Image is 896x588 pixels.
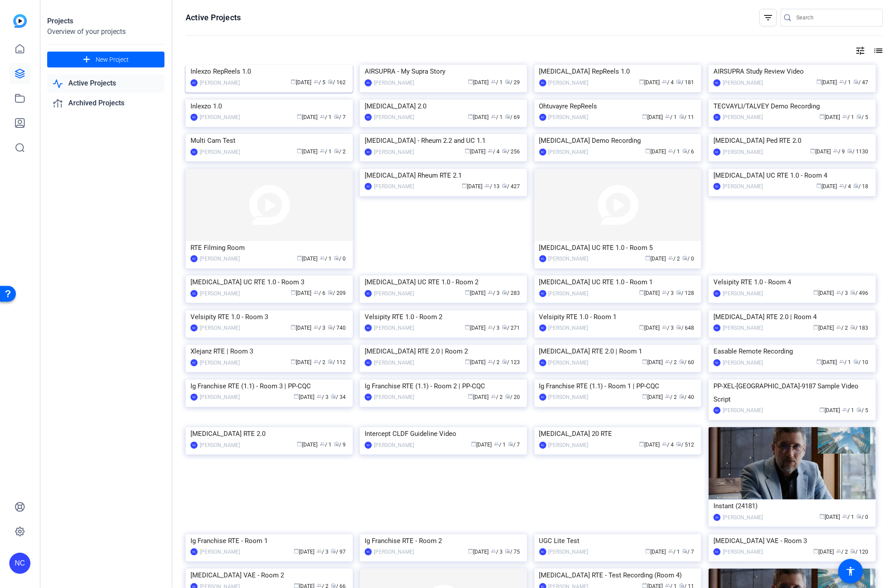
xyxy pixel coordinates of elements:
span: calendar_today [810,148,816,153]
div: NC [539,324,546,331]
div: NC [539,290,546,297]
span: calendar_today [465,359,470,364]
span: / 29 [505,79,520,86]
span: / 34 [331,394,346,400]
span: / 2 [491,394,503,400]
span: [DATE] [291,290,311,296]
span: [DATE] [639,79,660,86]
span: calendar_today [639,79,644,84]
span: calendar_today [468,114,473,119]
mat-icon: list [872,45,883,56]
span: [DATE] [291,79,311,86]
span: radio [676,290,681,295]
span: [DATE] [817,79,837,86]
div: [MEDICAL_DATA] UC RTE 1.0 - Room 2 [365,275,522,289]
div: [MEDICAL_DATA] UC RTE 1.0 - Room 1 [539,275,697,289]
span: group [840,79,845,84]
span: radio [328,79,333,84]
span: / 3 [662,290,674,296]
span: / 0 [334,256,346,262]
span: / 2 [334,149,346,155]
div: Easable Remote Recording [713,345,871,358]
span: / 20 [505,394,520,400]
div: Ig Franchise RTE (1.1) - Room 3 | PP-CQC [190,380,348,393]
span: group [836,290,842,295]
div: NC [190,394,198,401]
span: radio [328,359,333,364]
span: [DATE] [291,359,311,365]
span: radio [334,114,339,119]
span: / 13 [485,183,500,190]
span: [DATE] [468,114,489,120]
span: calendar_today [465,324,470,330]
span: group [840,183,845,188]
span: / 1 [491,79,503,86]
span: [DATE] [642,359,663,365]
div: Xlejanz RTE | Room 3 [190,345,348,358]
span: radio [679,114,684,119]
span: / 1 [840,79,851,86]
span: calendar_today [639,324,644,330]
span: radio [328,290,333,295]
span: group [491,394,496,399]
span: calendar_today [462,183,467,188]
span: / 3 [836,290,848,296]
div: NC [539,359,546,366]
span: radio [502,148,507,153]
span: / 60 [679,359,694,365]
span: group [491,114,496,119]
span: [DATE] [294,394,314,400]
span: radio [682,255,687,261]
div: NC [190,255,198,262]
div: [PERSON_NAME] [200,78,240,87]
span: group [665,114,670,119]
div: [PERSON_NAME] [549,254,589,263]
span: radio [682,148,687,153]
div: [PERSON_NAME] [723,148,763,156]
div: [PERSON_NAME] [549,289,589,298]
span: radio [505,79,510,84]
span: / 427 [502,183,520,190]
span: / 6 [682,149,694,155]
span: radio [857,407,862,412]
span: calendar_today [468,394,473,399]
div: NC [539,255,546,262]
span: group [836,324,842,330]
div: NC [713,359,721,366]
span: calendar_today [642,359,647,364]
span: group [320,255,325,261]
mat-icon: filter_list [763,12,773,23]
span: / 4 [662,79,674,86]
input: Search [796,12,876,23]
span: group [668,148,673,153]
span: / 648 [676,325,694,331]
span: calendar_today [291,79,296,84]
div: [PERSON_NAME] [723,289,763,298]
div: [PERSON_NAME] [374,393,414,402]
div: NC [539,149,546,156]
div: NC [713,79,721,86]
span: calendar_today [645,255,650,261]
span: group [833,148,839,153]
span: group [843,407,848,412]
div: NC [365,79,372,86]
div: [PERSON_NAME] [549,358,589,367]
div: NC [190,324,198,331]
span: radio [851,324,856,330]
div: [PERSON_NAME] [723,406,763,415]
span: radio [854,79,859,84]
div: [MEDICAL_DATA] UC RTE 1.0 - Room 5 [539,241,697,254]
span: group [317,394,322,399]
span: radio [331,394,336,399]
div: TECVAYLI/TALVEY Demo Recording [713,100,871,113]
span: calendar_today [642,114,647,119]
span: / 3 [662,325,674,331]
span: calendar_today [645,148,650,153]
div: [PERSON_NAME] [200,148,240,156]
div: AIRSUPRA - My Supra Story [365,65,522,78]
span: [DATE] [465,149,485,155]
span: calendar_today [297,114,302,119]
span: / 1 [320,149,332,155]
span: / 10 [854,359,869,365]
div: NC [365,359,372,366]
